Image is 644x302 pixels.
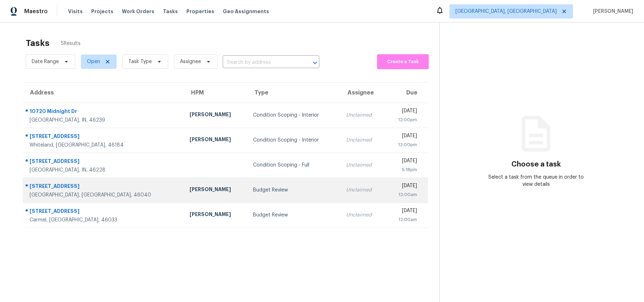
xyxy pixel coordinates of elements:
h2: Tasks [26,40,50,47]
div: 12:00pm [391,116,417,123]
div: 12:00pm [391,141,417,148]
div: Unclaimed [346,137,379,144]
div: [STREET_ADDRESS] [30,133,178,142]
div: 12:00am [391,191,417,198]
div: [PERSON_NAME] [190,211,242,220]
span: [GEOGRAPHIC_DATA], [GEOGRAPHIC_DATA] [455,8,557,15]
div: [PERSON_NAME] [190,186,242,195]
div: [DATE] [391,132,417,141]
span: 5 Results [61,40,81,47]
div: Select a task from the queue in order to view details [488,174,584,188]
div: Condition Scoping - Interior [253,112,335,119]
span: Properties [186,8,214,15]
div: 10720 Midnight Dr [30,108,178,117]
div: [STREET_ADDRESS] [30,183,178,191]
div: Budget Review [253,186,335,194]
th: Assignee [340,83,385,103]
div: Condition Scoping - Interior [253,137,335,144]
span: Date Range [32,58,59,65]
div: [DATE] [391,207,417,216]
span: Tasks [163,9,178,14]
div: [DATE] [391,157,417,166]
div: Unclaimed [346,162,379,169]
div: [GEOGRAPHIC_DATA], IN, 46239 [30,117,178,124]
div: Unclaimed [346,112,379,119]
span: Projects [91,8,113,15]
div: [GEOGRAPHIC_DATA], [GEOGRAPHIC_DATA], 46040 [30,191,178,199]
div: Unclaimed [346,186,379,194]
span: Visits [68,8,83,15]
h3: Choose a task [511,161,561,168]
div: [PERSON_NAME] [190,111,242,120]
span: Create a Task [381,58,425,66]
th: Address [23,83,184,103]
div: Condition Scoping - Full [253,162,335,169]
div: 5:18pm [391,166,417,173]
th: HPM [184,83,247,103]
div: [STREET_ADDRESS] [30,158,178,167]
span: [PERSON_NAME] [590,8,633,15]
div: Whiteland, [GEOGRAPHIC_DATA], 46184 [30,142,178,149]
div: [GEOGRAPHIC_DATA], IN, 46228 [30,167,178,174]
div: [DATE] [391,182,417,191]
span: Maestro [24,8,48,15]
div: Carmel, [GEOGRAPHIC_DATA], 46033 [30,216,178,224]
input: Search by address [223,57,299,68]
button: Create a Task [377,54,429,69]
th: Due [385,83,428,103]
span: Work Orders [122,8,154,15]
span: Task Type [128,58,152,65]
span: Assignee [180,58,201,65]
div: Budget Review [253,211,335,219]
button: Open [310,58,320,68]
span: Geo Assignments [223,8,269,15]
div: [DATE] [391,107,417,116]
div: 12:00am [391,216,417,223]
div: Unclaimed [346,211,379,219]
span: Open [87,58,100,65]
div: [PERSON_NAME] [190,136,242,145]
th: Type [247,83,340,103]
div: [STREET_ADDRESS] [30,208,178,216]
